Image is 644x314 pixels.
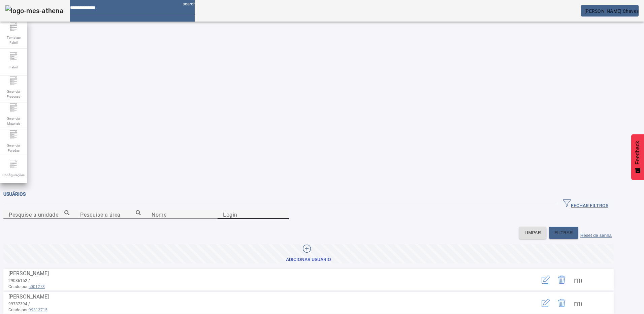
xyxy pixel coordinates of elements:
button: LIMPAR [519,227,546,239]
span: [PERSON_NAME] [8,293,49,300]
input: Number [80,211,141,219]
button: Mais [570,272,586,288]
span: Usuários [3,191,26,197]
mat-label: Pesquise a área [80,211,121,218]
span: Configurações [0,170,27,180]
mat-label: Nome [152,211,166,218]
button: Feedback - Mostrar pesquisa [631,134,644,180]
span: Feedback [635,141,641,164]
button: Delete [554,295,570,311]
button: Adicionar Usuário [3,244,614,263]
button: Reset de senha [578,227,614,239]
span: Criado por: [8,284,511,290]
button: FECHAR FILTROS [557,198,614,210]
span: 99737394 / [8,302,30,306]
span: Fabril [7,63,20,72]
span: Template Fabril [3,33,24,47]
span: Criado por: [8,307,511,313]
button: FILTRAR [549,227,578,239]
button: Delete [554,272,570,288]
mat-label: Login [223,211,237,218]
span: [PERSON_NAME] Chaves [584,8,639,14]
span: Gerenciar Paradas [3,141,24,155]
span: c001273 [29,284,45,289]
span: [PERSON_NAME] [8,270,49,277]
div: Adicionar Usuário [286,256,331,263]
span: 29036152 / [8,278,30,283]
button: Mais [570,295,586,311]
img: logo-mes-athena [5,5,63,16]
span: LIMPAR [524,229,541,236]
span: Gerenciar Processo [3,87,24,101]
label: Reset de senha [580,233,612,238]
span: 99813715 [29,308,47,312]
span: FECHAR FILTROS [563,199,608,209]
span: Gerenciar Materiais [3,114,24,128]
span: FILTRAR [554,229,573,236]
mat-label: Pesquise a unidade [9,211,58,218]
input: Number [9,211,69,219]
